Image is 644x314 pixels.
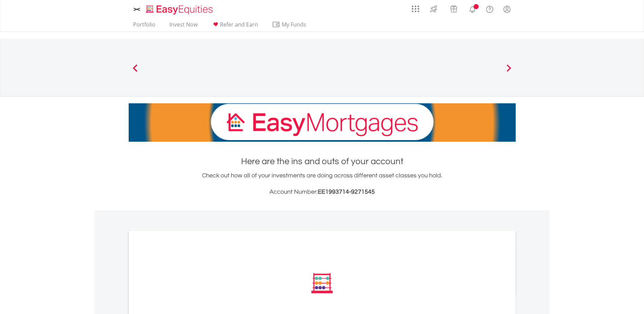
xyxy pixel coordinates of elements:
img: vouchers-v2.svg [448,3,459,14]
img: EasyEquities_Logo.png [145,4,216,15]
span: Refer and Earn [220,21,258,28]
a: Home page [143,2,216,15]
a: My Profile [498,2,516,17]
a: AppsGrid [407,2,424,13]
img: EasyMortage Promotion Banner [129,103,516,142]
img: thrive-v2.svg [428,3,439,14]
span: EE1993714-9271545 [318,189,375,195]
h1: Here are the ins and outs of your account [129,155,516,168]
a: Notifications [464,2,481,15]
a: Invest Now [167,21,200,32]
h3: Account Number: [129,187,516,197]
span: My Funds [272,20,316,29]
div: Check out how all of your investments are doing across different asset classes you hold. [129,171,516,197]
a: Vouchers [444,2,464,14]
a: Portfolio [130,21,158,32]
a: Refer and Earn [209,21,261,32]
img: grid-menu-icon.svg [412,5,419,13]
a: FAQ's and Support [481,2,498,15]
